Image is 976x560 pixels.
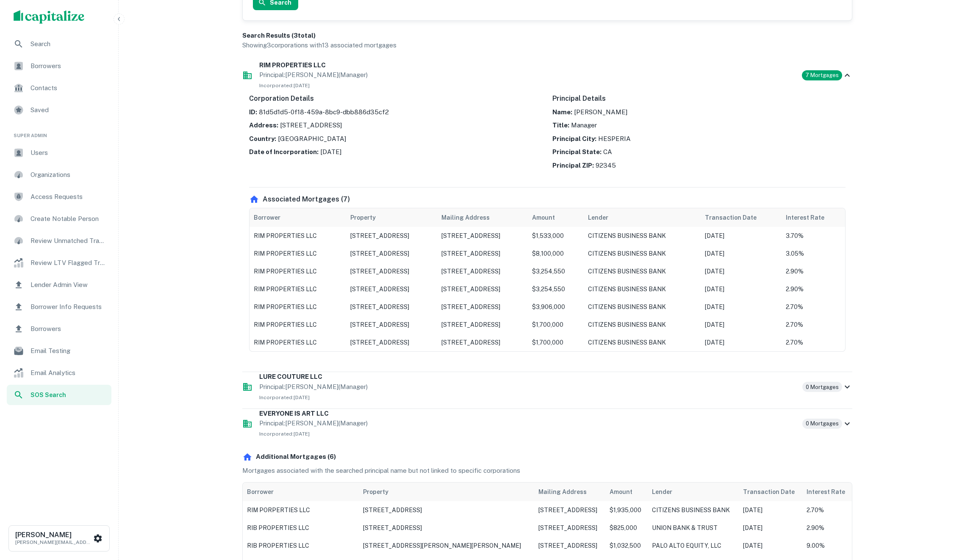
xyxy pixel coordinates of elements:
[249,148,319,155] strong: Date of Incorporation:
[242,466,852,476] p: Mortgages associated with the searched principal name but not linked to specific corporations
[259,409,796,419] h6: EVERYONE IS ART LLC
[346,334,437,351] td: [STREET_ADDRESS]
[739,519,802,537] td: [DATE]
[528,280,584,298] td: $3,254,550
[7,275,111,295] a: Lender Admin View
[584,245,700,262] td: CITIZENS BUSINESS BANK
[528,298,584,316] td: $3,906,000
[259,431,310,437] span: Incorporated: [DATE]
[8,525,110,552] button: [PERSON_NAME][PERSON_NAME][EMAIL_ADDRESS][DOMAIN_NAME]
[534,537,605,554] td: [STREET_ADDRESS]
[7,187,111,207] div: Access Requests
[30,214,106,224] span: Create Notable Person
[7,122,111,143] li: Super Admin
[802,537,852,554] td: 9.00%
[648,483,739,501] th: Lender
[584,298,700,316] td: CITIZENS BUSINESS BANK
[7,253,111,273] a: Review LTV Flagged Transactions
[259,61,795,70] h6: RIM PROPERTIES LLC
[528,245,584,262] td: $8,100,000
[552,160,846,171] p: 92345
[437,316,528,334] td: [STREET_ADDRESS]
[7,34,111,54] a: Search
[359,537,534,554] td: [STREET_ADDRESS][PERSON_NAME][PERSON_NAME]
[30,390,106,400] span: SOS Search
[30,368,106,378] span: Email Analytics
[7,143,111,163] a: Users
[534,519,605,537] td: [STREET_ADDRESS]
[259,382,796,392] p: Principal: [PERSON_NAME] (Manager)
[249,194,846,204] h6: Associated Mortgages ( 7 )
[437,227,528,245] td: [STREET_ADDRESS]
[528,227,584,245] td: $1,533,000
[30,148,106,158] span: Users
[243,501,359,519] td: RIM PORPERTIES LLC
[782,280,845,298] td: 2.90%
[346,227,437,245] td: [STREET_ADDRESS]
[7,100,111,120] a: Saved
[249,121,278,129] strong: Address:
[242,452,852,462] h6: Additional Mortgages ( 6 )
[30,170,106,180] span: Organizations
[701,280,782,298] td: [DATE]
[605,501,648,519] td: $1,935,000
[249,108,257,116] strong: ID:
[7,385,111,405] div: SOS Search
[648,519,739,537] td: UNION BANK & TRUST
[552,94,846,104] h6: Principal Details
[528,316,584,334] td: $1,700,000
[934,465,976,506] iframe: Chat Widget
[30,302,106,312] span: Borrower Info Requests
[249,107,542,117] p: 81d5d1d5-0f18-459a-8bc9-dbb886d35cf2
[7,165,111,185] div: Organizations
[648,501,739,519] td: CITIZENS BUSINESS BANK
[701,227,782,245] td: [DATE]
[802,483,852,501] th: Interest Rate
[250,316,346,334] td: RIM PROPERTIES LLC
[249,147,542,157] p: [DATE]
[7,363,111,383] a: Email Analytics
[30,192,106,202] span: Access Requests
[249,134,542,144] p: [GEOGRAPHIC_DATA]
[437,280,528,298] td: [STREET_ADDRESS]
[30,39,106,49] span: Search
[359,519,534,537] td: [STREET_ADDRESS]
[30,61,106,71] span: Borrowers
[552,120,846,130] p: Manager
[30,105,106,115] span: Saved
[701,245,782,262] td: [DATE]
[552,135,596,142] strong: Principal City:
[739,483,802,501] th: Transaction Date
[802,501,852,519] td: 2.70%
[552,147,846,157] p: CA
[584,316,700,334] td: CITIZENS BUSINESS BANK
[437,208,528,227] th: Mailing Address
[242,31,852,41] h6: Search Results ( 3 total)
[7,297,111,317] div: Borrower Info Requests
[7,231,111,251] div: Review Unmatched Transactions
[30,258,106,268] span: Review LTV Flagged Transactions
[243,519,359,537] td: RIB PROPERTIES LLC
[249,135,276,142] strong: Country:
[250,298,346,316] td: RIM PROPERTIES LLC
[346,208,437,227] th: Property
[7,78,111,98] a: Contacts
[584,208,700,227] th: Lender
[782,262,845,280] td: 2.90%
[30,280,106,290] span: Lender Admin View
[437,245,528,262] td: [STREET_ADDRESS]
[584,227,700,245] td: CITIZENS BUSINESS BANK
[534,483,605,501] th: Mailing Address
[552,107,846,117] p: [PERSON_NAME]
[534,501,605,519] td: [STREET_ADDRESS]
[7,209,111,229] div: Create Notable Person
[259,418,796,428] p: Principal: [PERSON_NAME] (Manager)
[30,236,106,246] span: Review Unmatched Transactions
[7,341,111,361] a: Email Testing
